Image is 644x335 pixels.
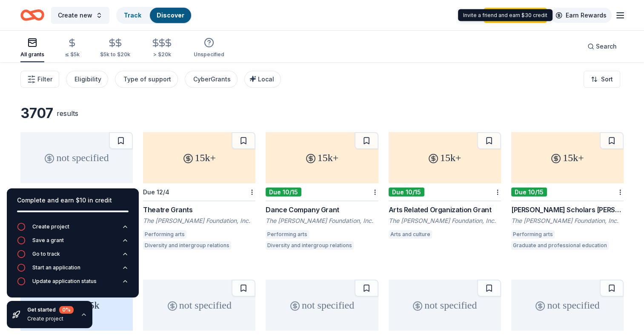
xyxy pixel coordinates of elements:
[458,9,552,21] div: Invite a friend and earn $30 credit
[185,71,238,88] button: CyberGrants
[20,71,59,88] button: Filter
[511,132,624,183] div: 15k+
[17,250,129,263] button: Go to track
[511,217,624,225] div: The [PERSON_NAME] Foundation, Inc.
[32,237,64,244] div: Save a grant
[20,34,44,62] button: All grants
[32,251,60,257] div: Go to track
[100,51,130,58] div: $5k to $20k
[143,132,255,252] a: 15k+Due 12/4Theatre GrantsThe [PERSON_NAME] Foundation, Inc.Performing artsDiversity and intergro...
[65,51,80,58] div: ≤ $5k
[20,105,53,122] div: 3707
[123,74,171,84] div: Type of support
[65,35,80,62] button: ≤ $5k
[157,12,184,19] a: Discover
[389,230,432,239] div: Arts and culture
[58,10,92,20] span: Create new
[266,188,301,196] div: Due 10/15
[124,12,141,19] a: Track
[57,108,78,118] div: results
[115,71,178,88] button: Type of support
[266,230,309,239] div: Performing arts
[266,205,378,215] div: Dance Company Grant
[550,8,612,23] a: Earn Rewards
[143,188,169,196] div: Due 12/4
[511,205,624,215] div: [PERSON_NAME] Scholars [PERSON_NAME]
[584,71,620,88] button: Sort
[266,241,354,250] div: Diversity and intergroup relations
[32,223,69,230] div: Create project
[266,217,378,225] div: The [PERSON_NAME] Foundation, Inc.
[100,35,130,62] button: $5k to $20k
[389,132,501,183] div: 15k+
[389,188,424,196] div: Due 10/15
[32,264,80,271] div: Start an application
[151,51,173,58] div: > $20k
[143,132,255,183] div: 15k+
[20,51,44,58] div: All grants
[484,8,547,23] a: Start free trial
[116,7,192,24] button: TrackDiscover
[389,280,501,331] div: not specified
[194,34,224,62] button: Unspecified
[32,278,97,285] div: Update application status
[143,280,255,331] div: not specified
[194,51,224,58] div: Unspecified
[143,241,231,250] div: Diversity and intergroup relations
[266,280,378,331] div: not specified
[601,74,613,84] span: Sort
[27,315,74,322] div: Create project
[17,236,129,250] button: Save a grant
[20,132,133,259] a: not specifiedRollingWK [PERSON_NAME] Foundation GrantWK [PERSON_NAME] FoundationEarly childhood e...
[74,74,101,84] div: Eligibility
[143,205,255,215] div: Theatre Grants
[17,222,129,236] button: Create project
[27,306,74,314] div: Get started
[59,306,74,314] div: 0 %
[389,217,501,225] div: The [PERSON_NAME] Foundation, Inc.
[511,188,547,196] div: Due 10/15
[266,132,378,183] div: 15k+
[17,195,129,205] div: Complete and earn $10 in credit
[143,217,255,225] div: The [PERSON_NAME] Foundation, Inc.
[20,132,133,183] div: not specified
[17,277,129,291] button: Update application status
[596,41,617,52] span: Search
[37,74,52,84] span: Filter
[20,5,44,25] a: Home
[17,263,129,277] button: Start an application
[511,241,609,250] div: Graduate and professional education
[581,38,624,55] button: Search
[389,132,501,241] a: 15k+Due 10/15Arts Related Organization GrantThe [PERSON_NAME] Foundation, Inc.Arts and culture
[389,205,501,215] div: Arts Related Organization Grant
[66,71,108,88] button: Eligibility
[151,35,173,62] button: > $20k
[258,75,274,83] span: Local
[511,132,624,252] a: 15k+Due 10/15[PERSON_NAME] Scholars [PERSON_NAME]The [PERSON_NAME] Foundation, Inc.Performing art...
[511,280,624,331] div: not specified
[266,132,378,252] a: 15k+Due 10/15Dance Company GrantThe [PERSON_NAME] Foundation, Inc.Performing artsDiversity and in...
[511,230,555,239] div: Performing arts
[143,230,186,239] div: Performing arts
[244,71,281,88] button: Local
[193,74,231,84] div: CyberGrants
[51,7,109,24] button: Create new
